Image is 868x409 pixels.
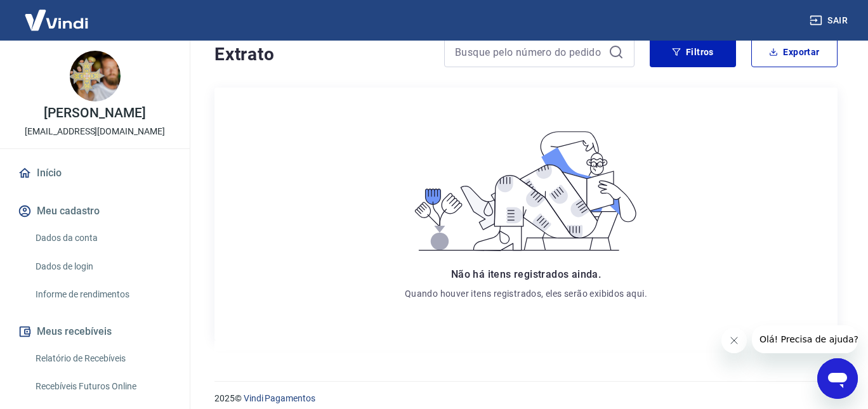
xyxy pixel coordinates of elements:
[214,392,838,405] p: 2025 ©
[15,197,174,225] button: Meu cadastro
[15,1,98,39] img: Vindi
[15,159,174,187] a: Início
[807,9,853,32] button: Sair
[650,37,736,67] button: Filtros
[15,318,174,346] button: Meus recebíveis
[455,42,603,62] input: Busque pelo número do pedido
[30,225,174,251] a: Dados da conta
[405,287,647,300] p: Quando houver itens registrados, eles serão exibidos aqui.
[244,393,315,403] a: Vindi Pagamentos
[214,42,429,67] h4: Extrato
[451,268,601,280] span: Não há itens registrados ainda.
[30,254,174,280] a: Dados de login
[25,125,165,138] p: [EMAIL_ADDRESS][DOMAIN_NAME]
[30,373,174,399] a: Recebíveis Futuros Online
[30,346,174,372] a: Relatório de Recebíveis
[817,358,858,399] iframe: Botão para abrir a janela de mensagens
[8,9,107,19] span: Olá! Precisa de ajuda?
[30,282,174,308] a: Informe de rendimentos
[721,328,747,353] iframe: Fechar mensagem
[751,37,838,67] button: Exportar
[44,107,145,120] p: [PERSON_NAME]
[752,325,858,353] iframe: Mensagem da empresa
[70,51,121,101] img: 67ca94bc-1153-4620-8862-446eedf2c780.jpeg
